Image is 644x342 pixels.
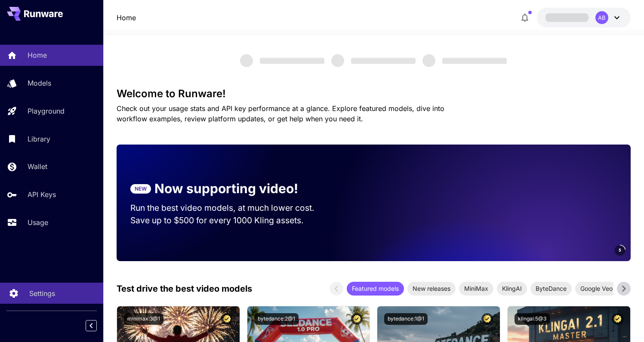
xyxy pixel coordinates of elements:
span: New releases [407,284,456,293]
span: Check out your usage stats and API key performance at a glance. Explore featured models, dive int... [117,104,444,123]
button: Certified Model – Vetted for best performance and includes a commercial license. [612,313,623,325]
div: Featured models [347,282,404,296]
p: Save up to $500 for every 1000 Kling assets. [130,214,331,227]
div: Google Veo [575,282,618,296]
span: Featured models [347,284,404,293]
div: New releases [407,282,456,296]
p: Now supporting video! [154,179,298,198]
button: AB [537,8,631,28]
span: Google Veo [575,284,618,293]
p: Test drive the best video models [117,282,252,295]
p: Library [28,134,50,144]
span: KlingAI [497,284,527,293]
button: Collapse sidebar [86,320,97,331]
button: Certified Model – Vetted for best performance and includes a commercial license. [351,313,363,325]
button: Certified Model – Vetted for best performance and includes a commercial license. [481,313,493,325]
div: AB [595,11,608,24]
p: NEW [135,185,147,193]
div: Collapse sidebar [92,318,103,333]
p: Wallet [28,161,47,172]
button: klingai:5@3 [515,313,550,325]
div: ByteDance [530,282,572,296]
p: Settings [29,288,55,299]
button: minimax:3@1 [124,313,163,325]
p: API Keys [28,189,56,200]
p: Usage [28,217,48,228]
h3: Welcome to Runware! [117,88,630,100]
button: bytedance:2@1 [254,313,299,325]
span: MiniMax [459,284,493,293]
div: KlingAI [497,282,527,296]
p: Run the best video models, at much lower cost. [130,202,331,214]
span: 5 [619,247,621,253]
p: Playground [28,106,65,116]
a: Home [117,12,136,23]
div: MiniMax [459,282,493,296]
p: Home [28,50,47,60]
button: Certified Model – Vetted for best performance and includes a commercial license. [221,313,233,325]
nav: breadcrumb [117,12,136,23]
p: Models [28,78,51,88]
span: ByteDance [530,284,572,293]
button: bytedance:1@1 [384,313,428,325]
